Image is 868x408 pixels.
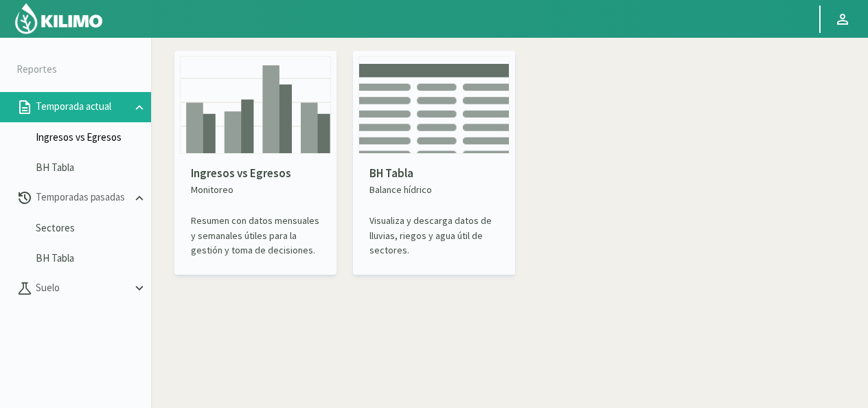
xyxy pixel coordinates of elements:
[33,280,132,296] p: Suelo
[174,51,336,275] kil-reports-card: in-progress-season-summary.DYNAMIC_CHART_CARD.TITLE
[369,183,499,197] p: Balance hídrico
[191,183,320,197] p: Monitoreo
[36,252,151,264] a: BH Tabla
[180,56,331,154] img: card thumbnail
[14,2,104,35] img: Kilimo
[33,99,132,115] p: Temporada actual
[353,51,515,275] kil-reports-card: in-progress-season-summary.HYDRIC_BALANCE_CHART_CARD.TITLE
[33,190,132,205] p: Temporadas pasadas
[36,131,151,144] a: Ingresos vs Egresos
[358,56,510,154] img: card thumbnail
[369,165,499,183] p: BH Tabla
[191,165,320,183] p: Ingresos vs Egresos
[191,214,320,258] p: Resumen con datos mensuales y semanales útiles para la gestión y toma de decisiones.
[36,161,151,174] a: BH Tabla
[36,222,151,234] a: Sectores
[369,214,499,258] p: Visualiza y descarga datos de lluvias, riegos y agua útil de sectores.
